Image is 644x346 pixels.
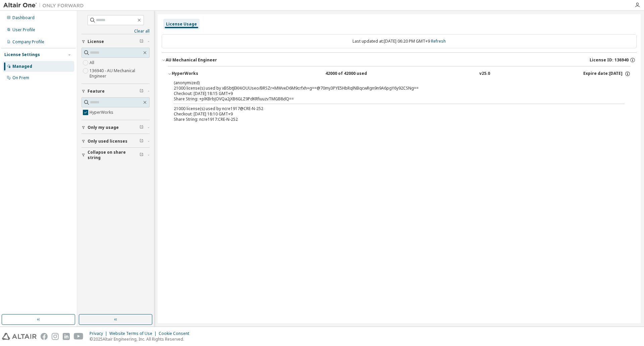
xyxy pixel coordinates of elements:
div: v25.0 [479,71,490,77]
button: Collapse on share string [82,148,150,162]
img: linkedin.svg [63,333,70,340]
div: Privacy [90,331,109,336]
div: Company Profile [12,39,44,45]
p: © 2025 Altair Engineering, Inc. All Rights Reserved. [90,336,193,342]
div: Checkout: [DATE] 18:15 GMT+9 [174,91,608,96]
span: Only my usage [88,125,119,130]
span: Clear filter [140,139,144,144]
div: Cookie Consent [159,331,193,336]
button: Only used licenses [82,134,150,149]
img: instagram.svg [52,333,59,340]
label: HyperWorks [90,108,115,116]
label: All [90,59,96,67]
img: facebook.svg [41,333,48,340]
a: Clear all [82,29,150,34]
label: 136940 - AU Mechanical Engineer [90,67,150,80]
div: 21000 license(s) used by xBSbtJEKHiOUUseo/BRSZr+MWveD6M9crfxh+g==@70my3PYE5HbRqlNBqcwRgn9n9A6pgY6... [174,80,608,91]
span: Feature [88,89,105,94]
span: License ID: 136940 [590,57,629,63]
div: Dashboard [12,15,35,20]
button: Only my usage [82,120,150,135]
span: Collapse on share string [88,150,140,160]
button: AU Mechanical EngineerLicense ID: 136940 [162,53,637,67]
p: (anonymized) [174,80,608,86]
span: Clear filter [140,152,144,158]
span: Only used licenses [88,139,127,144]
span: Clear filter [140,89,144,94]
span: Clear filter [140,39,144,44]
div: HyperWorks [172,71,232,77]
span: License [88,39,104,44]
img: Altair One [3,2,87,9]
div: License Usage [166,21,197,27]
a: Refresh [431,38,446,44]
div: Share String: +plKBrbJOVQa2jXB6GLZ9PdKRfiuuzvTMGB8dQ== [174,96,608,102]
div: Expire date: [DATE] [583,71,631,77]
span: Clear filter [140,125,144,130]
div: User Profile [12,27,35,33]
div: 42000 of 42000 used [325,71,386,77]
button: License [82,34,150,49]
div: License Settings [4,52,40,57]
div: Website Terms of Use [109,331,159,336]
div: 21000 license(s) used by ncre1917@CRE-N-252 [174,106,608,111]
div: Last updated at: [DATE] 06:20 PM GMT+9 [162,34,637,48]
img: altair_logo.svg [2,333,37,340]
div: AU Mechanical Engineer [166,57,217,63]
img: youtube.svg [74,333,84,340]
div: Checkout: [DATE] 18:10 GMT+9 [174,111,608,117]
button: Feature [82,84,150,99]
div: Share String: ncre1917:CRE-N-252 [174,117,608,122]
div: On Prem [12,75,29,81]
button: HyperWorks42000 of 42000 usedv25.0Expire date:[DATE] [168,66,631,81]
div: Managed [12,64,32,69]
